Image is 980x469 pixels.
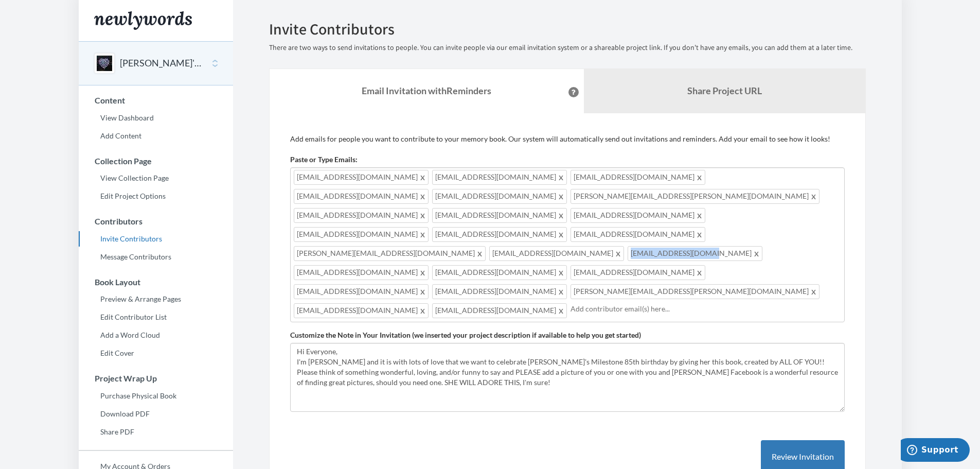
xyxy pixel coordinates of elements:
[290,330,641,340] label: Customize the Note in Your Invitation (we inserted your project description if available to help ...
[571,284,819,299] span: [PERSON_NAME][EMAIL_ADDRESS][PERSON_NAME][DOMAIN_NAME]
[79,157,233,166] h3: Collection Page
[79,388,233,404] a: Purchase Physical Book
[571,303,839,315] input: Add contributor email(s) here...
[79,345,233,361] a: Edit Cover
[294,189,429,204] span: [EMAIL_ADDRESS][DOMAIN_NAME]
[901,438,970,464] iframe: Opens a widget where you can chat to one of our agents
[79,291,233,307] a: Preview & Arrange Pages
[79,249,233,265] a: Message Contributors
[432,265,567,280] span: [EMAIL_ADDRESS][DOMAIN_NAME]
[294,246,486,261] span: [PERSON_NAME][EMAIL_ADDRESS][DOMAIN_NAME]
[628,246,762,261] span: [EMAIL_ADDRESS][DOMAIN_NAME]
[94,11,192,30] img: Newlywords logo
[79,170,233,186] a: View Collection Page
[294,170,429,185] span: [EMAIL_ADDRESS][DOMAIN_NAME]
[432,303,567,318] span: [EMAIL_ADDRESS][DOMAIN_NAME]
[294,265,429,280] span: [EMAIL_ADDRESS][DOMAIN_NAME]
[79,277,233,287] h3: Book Layout
[294,303,429,318] span: [EMAIL_ADDRESS][DOMAIN_NAME]
[294,227,429,242] span: [EMAIL_ADDRESS][DOMAIN_NAME]
[79,424,233,440] a: Share PDF
[290,154,358,165] label: Paste or Type Emails:
[432,284,567,299] span: [EMAIL_ADDRESS][DOMAIN_NAME]
[79,406,233,422] a: Download PDF
[571,208,705,223] span: [EMAIL_ADDRESS][DOMAIN_NAME]
[290,343,845,412] textarea: Hi Everyone, I'm [PERSON_NAME] and it is with lots of love that we want to celebrate [PERSON_NAME...
[571,170,705,185] span: [EMAIL_ADDRESS][DOMAIN_NAME]
[571,189,819,204] span: [PERSON_NAME][EMAIL_ADDRESS][PERSON_NAME][DOMAIN_NAME]
[79,110,233,126] a: View Dashboard
[79,309,233,325] a: Edit Contributor List
[432,227,567,242] span: [EMAIL_ADDRESS][DOMAIN_NAME]
[290,134,845,144] p: Add emails for people you want to contribute to your memory book. Our system will automatically s...
[687,85,762,96] b: Share Project URL
[79,217,233,226] h3: Contributors
[269,43,866,53] p: There are two ways to send invitations to people. You can invite people via our email invitation ...
[79,374,233,383] h3: Project Wrap Up
[79,231,233,247] a: Invite Contributors
[571,227,705,242] span: [EMAIL_ADDRESS][DOMAIN_NAME]
[79,327,233,343] a: Add a Word Cloud
[432,208,567,223] span: [EMAIL_ADDRESS][DOMAIN_NAME]
[79,128,233,144] a: Add Content
[362,85,491,96] strong: Email Invitation with Reminders
[571,265,705,280] span: [EMAIL_ADDRESS][DOMAIN_NAME]
[79,188,233,204] a: Edit Project Options
[432,170,567,185] span: [EMAIL_ADDRESS][DOMAIN_NAME]
[120,57,203,70] button: [PERSON_NAME]'S 85th BIRTHDAY
[432,189,567,204] span: [EMAIL_ADDRESS][DOMAIN_NAME]
[294,284,429,299] span: [EMAIL_ADDRESS][DOMAIN_NAME]
[269,21,866,38] h2: Invite Contributors
[294,208,429,223] span: [EMAIL_ADDRESS][DOMAIN_NAME]
[489,246,624,261] span: [EMAIL_ADDRESS][DOMAIN_NAME]
[79,96,233,105] h3: Content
